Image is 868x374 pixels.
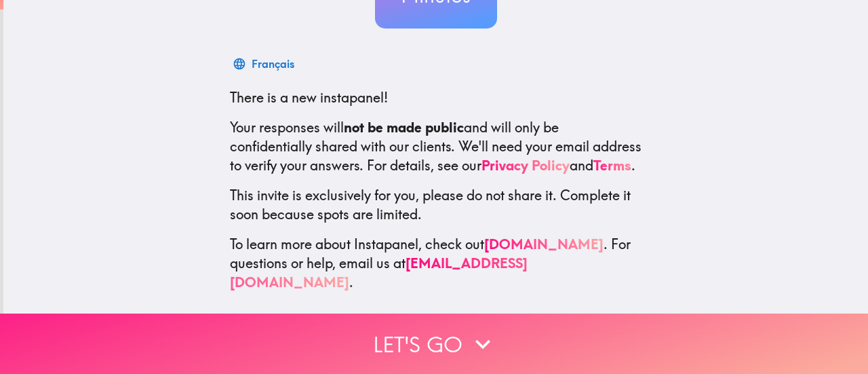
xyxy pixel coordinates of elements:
[230,89,388,106] span: There is a new instapanel!
[230,50,300,77] button: Français
[252,54,294,73] div: Français
[481,157,570,174] a: Privacy Policy
[230,118,642,175] p: Your responses will and will only be confidentially shared with our clients. We'll need your emai...
[230,235,642,292] p: To learn more about Instapanel, check out . For questions or help, email us at .
[230,255,528,291] a: [EMAIL_ADDRESS][DOMAIN_NAME]
[344,119,464,136] b: not be made public
[484,236,604,253] a: [DOMAIN_NAME]
[230,186,642,224] p: This invite is exclusively for you, please do not share it. Complete it soon because spots are li...
[593,157,631,174] a: Terms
